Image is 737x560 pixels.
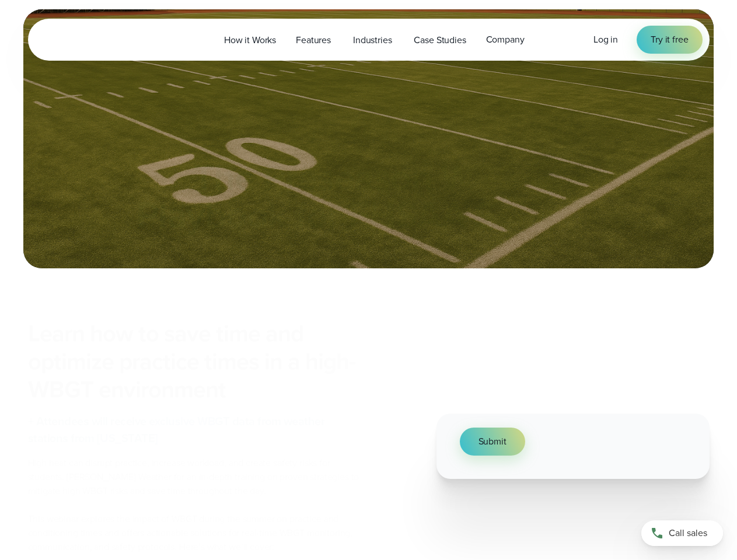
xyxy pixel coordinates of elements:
[486,33,525,47] span: Company
[669,526,707,540] span: Call sales
[460,428,525,456] button: Submit
[641,520,723,546] a: Call sales
[404,28,476,52] a: Case Studies
[214,28,286,52] a: How it Works
[593,33,618,46] span: Log in
[651,33,688,47] span: Try it free
[478,435,507,449] span: Submit
[593,33,618,47] a: Log in
[353,33,392,47] span: Industries
[296,33,331,47] span: Features
[224,33,276,47] span: How it Works
[637,26,702,54] a: Try it free
[414,33,466,47] span: Case Studies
